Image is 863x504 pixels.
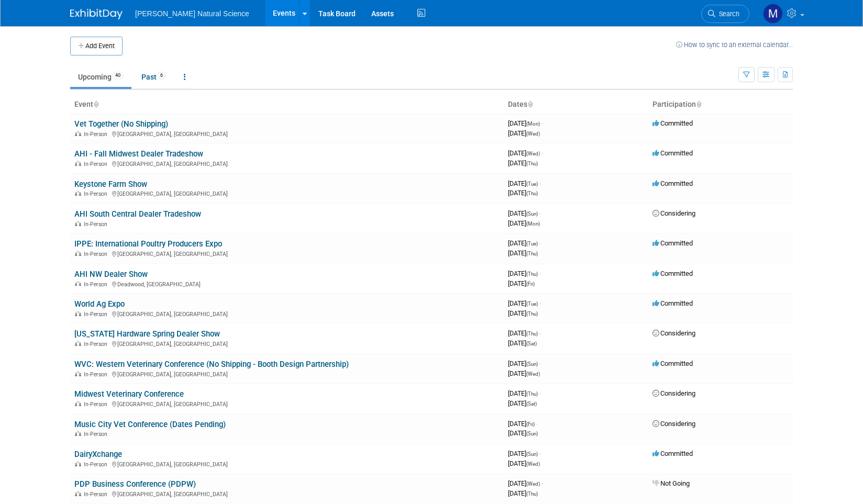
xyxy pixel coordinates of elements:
span: [DATE] [508,339,537,347]
span: In-Person [84,341,110,348]
span: [DATE] [508,270,541,277]
span: (Tue) [526,181,538,187]
span: - [539,389,541,397]
span: (Thu) [526,491,538,497]
span: (Thu) [526,191,538,196]
a: WVC: Western Veterinary Conference (No Shipping - Booth Design Partnership) [74,360,349,369]
span: - [539,329,541,337]
span: - [539,239,541,247]
span: (Sun) [526,211,538,217]
a: Search [701,5,749,23]
span: [DATE] [508,149,543,157]
span: In-Person [84,221,110,228]
span: [DATE] [508,420,538,428]
a: Sort by Participation Type [696,100,701,108]
span: [DATE] [508,180,541,187]
span: (Wed) [526,131,540,137]
span: Considering [652,209,695,217]
span: [DATE] [508,389,541,397]
span: In-Person [84,251,110,257]
img: In-Person Event [75,341,81,346]
span: Considering [652,329,695,337]
span: Committed [652,119,693,127]
div: [GEOGRAPHIC_DATA], [GEOGRAPHIC_DATA] [74,489,500,498]
span: Not Going [652,479,690,487]
span: [DATE] [508,219,540,227]
span: [DATE] [508,460,540,467]
img: In-Person Event [75,371,81,376]
div: [GEOGRAPHIC_DATA], [GEOGRAPHIC_DATA] [74,460,500,468]
img: In-Person Event [75,191,81,196]
span: - [539,180,541,187]
span: (Fri) [526,421,535,427]
span: (Tue) [526,301,538,307]
span: (Sun) [526,451,538,457]
a: DairyXchange [74,450,122,459]
span: Committed [652,149,693,157]
span: (Sun) [526,431,538,436]
span: Committed [652,450,693,457]
span: Committed [652,239,693,247]
span: [DATE] [508,369,540,377]
span: [DATE] [508,119,543,127]
a: Upcoming40 [70,67,131,87]
img: In-Person Event [75,431,81,436]
span: (Wed) [526,371,540,377]
span: (Wed) [526,151,540,156]
span: (Tue) [526,241,538,247]
img: In-Person Event [75,221,81,226]
button: Add Event [70,37,123,55]
a: Sort by Event Name [93,100,98,108]
span: [DATE] [508,329,541,337]
th: Dates [504,96,648,114]
img: In-Person Event [75,281,81,286]
img: In-Person Event [75,401,81,406]
img: In-Person Event [75,461,81,466]
span: [DATE] [508,309,538,317]
div: [GEOGRAPHIC_DATA], [GEOGRAPHIC_DATA] [74,129,500,138]
span: - [536,420,538,428]
div: [GEOGRAPHIC_DATA], [GEOGRAPHIC_DATA] [74,339,500,348]
span: In-Person [84,311,110,318]
div: Deadwood, [GEOGRAPHIC_DATA] [74,279,500,288]
span: (Sun) [526,361,538,367]
span: [DATE] [508,429,538,437]
span: In-Person [84,281,110,288]
th: Event [70,96,504,114]
span: - [539,209,541,217]
span: [DATE] [508,399,537,407]
span: In-Person [84,131,110,138]
img: In-Person Event [75,311,81,316]
a: Vet Together (No Shipping) [74,119,168,129]
span: - [541,479,543,487]
span: Considering [652,420,695,428]
span: 40 [112,72,124,80]
span: (Thu) [526,311,538,317]
span: [DATE] [508,129,540,137]
div: [GEOGRAPHIC_DATA], [GEOGRAPHIC_DATA] [74,369,500,378]
span: (Wed) [526,481,540,487]
span: 6 [157,72,166,80]
img: In-Person Event [75,131,81,136]
span: (Sat) [526,341,537,346]
span: Committed [652,360,693,367]
div: [GEOGRAPHIC_DATA], [GEOGRAPHIC_DATA] [74,189,500,197]
span: - [539,450,541,457]
span: [DATE] [508,209,541,217]
span: (Thu) [526,271,538,277]
span: [DATE] [508,159,538,167]
div: [GEOGRAPHIC_DATA], [GEOGRAPHIC_DATA] [74,159,500,167]
a: AHI NW Dealer Show [74,270,148,279]
a: Music City Vet Conference (Dates Pending) [74,420,226,429]
span: [DATE] [508,189,538,197]
a: Sort by Start Date [527,100,533,108]
a: AHI - Fall Midwest Dealer Tradeshow [74,149,203,159]
span: - [539,360,541,367]
span: In-Person [84,491,110,498]
span: - [541,149,543,157]
span: (Sat) [526,401,537,407]
span: (Thu) [526,331,538,337]
div: [GEOGRAPHIC_DATA], [GEOGRAPHIC_DATA] [74,309,500,318]
span: In-Person [84,431,110,438]
img: In-Person Event [75,161,81,166]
